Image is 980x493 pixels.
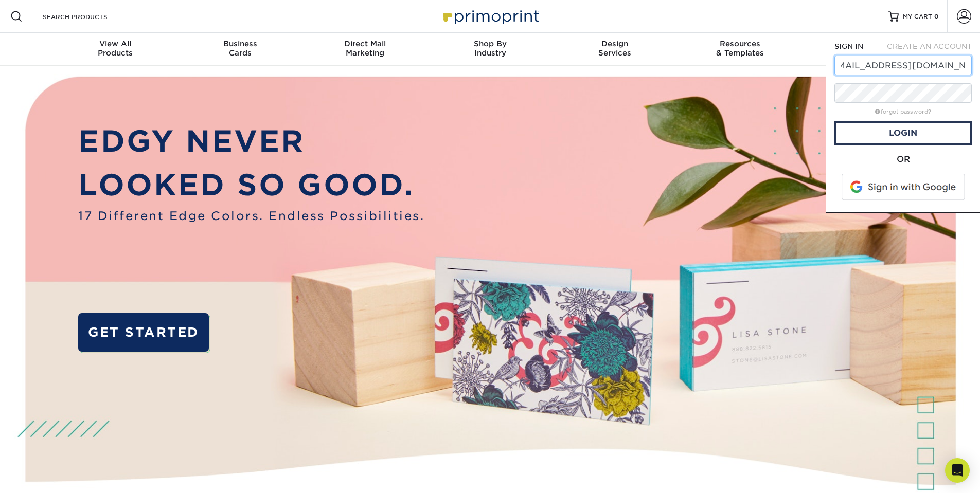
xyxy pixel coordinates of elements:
span: 17 Different Edge Colors. Endless Possibilities. [78,207,424,225]
span: Shop By [427,39,553,48]
span: View All [53,39,178,48]
span: SIGN IN [834,42,863,50]
div: & Support [803,39,928,58]
div: Cards [177,39,302,58]
p: LOOKED SO GOOD. [78,163,424,207]
div: OR [834,153,972,166]
span: Resources [678,39,803,48]
a: Login [834,121,972,145]
a: forgot password? [875,108,931,115]
span: Contact [803,39,928,48]
span: Direct Mail [302,39,427,48]
span: CREATE AN ACCOUNT [887,42,972,50]
a: GET STARTED [78,313,208,352]
div: Products [53,39,178,58]
div: Marketing [302,39,427,58]
div: & Templates [678,39,803,58]
a: BusinessCards [177,33,302,66]
span: 0 [934,13,939,20]
a: DesignServices [553,33,678,66]
span: Business [177,39,302,48]
a: Direct MailMarketing [302,33,427,66]
div: Open Intercom Messenger [945,458,970,483]
span: MY CART [903,12,932,21]
input: Email [834,56,972,75]
input: SEARCH PRODUCTS..... [42,10,142,23]
img: Primoprint [439,5,542,27]
div: Industry [427,39,553,58]
a: Contact& Support [803,33,928,66]
p: EDGY NEVER [78,119,424,163]
a: Resources& Templates [678,33,803,66]
div: Services [553,39,678,58]
a: Shop ByIndustry [427,33,553,66]
a: View AllProducts [53,33,178,66]
span: Design [553,39,678,48]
